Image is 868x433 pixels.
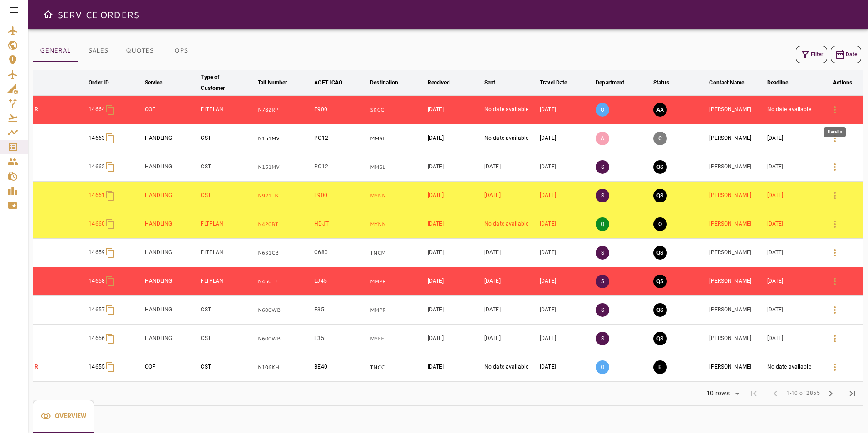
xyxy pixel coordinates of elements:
td: [DATE] [765,153,822,182]
td: [DATE] [538,96,594,124]
p: 14655 [89,363,105,371]
p: 14656 [89,335,105,342]
p: 14659 [89,249,105,256]
td: [PERSON_NAME] [707,182,765,210]
div: basic tabs example [33,40,202,62]
div: Travel Date [540,77,567,88]
p: 14663 [89,134,105,142]
td: [PERSON_NAME] [707,210,765,239]
td: [DATE] [426,124,483,153]
p: O [596,103,609,117]
p: 14661 [89,192,105,199]
span: Next Page [820,383,842,404]
h6: SERVICE ORDERS [57,7,139,22]
p: S [596,160,609,174]
td: [DATE] [426,153,483,182]
div: Sent [484,77,496,88]
p: N600WB [258,306,311,314]
td: HANDLING [143,153,199,182]
td: PC12 [312,153,368,182]
td: [DATE] [765,267,822,296]
td: F900 [312,182,368,210]
span: Previous Page [764,383,786,404]
div: Contact Name [709,77,744,88]
div: 10 rows [700,387,743,400]
p: S [596,303,609,317]
p: MMPR [370,306,424,314]
td: HANDLING [143,210,199,239]
button: Details [824,271,846,292]
p: S [596,275,609,288]
p: 14662 [89,163,105,171]
span: Service [145,77,174,88]
td: [DATE] [538,124,594,153]
p: S [596,246,609,260]
button: QUOTES [118,40,161,62]
td: [DATE] [538,182,594,210]
p: 14658 [89,277,105,285]
td: FLTPLAN [199,96,256,124]
div: ACFT ICAO [314,77,342,88]
p: MYNN [370,221,424,228]
p: S [596,332,609,345]
td: [DATE] [765,182,822,210]
td: COF [143,353,199,382]
span: Contact Name [709,77,756,88]
div: 10 rows [704,389,732,397]
p: Q [596,217,609,231]
button: AWAITING ASSIGNMENT [653,103,667,117]
p: S [596,189,609,202]
p: MYEF [370,335,424,343]
span: last_page [847,388,858,399]
p: N420BT [258,221,311,228]
div: Destination [370,77,398,88]
span: Department [596,77,636,88]
p: N450TJ [258,278,311,285]
button: Overview [33,400,94,433]
p: 14664 [89,106,105,113]
span: Sent [484,77,508,88]
button: EXECUTION [653,360,667,374]
span: ACFT ICAO [314,77,354,88]
td: [PERSON_NAME] [707,296,765,325]
button: Filter [796,46,827,63]
p: O [596,360,609,374]
td: [DATE] [538,239,594,267]
span: Last Page [842,383,863,404]
td: No date available [765,353,822,382]
td: [DATE] [538,353,594,382]
td: HANDLING [143,325,199,353]
td: HANDLING [143,182,199,210]
div: Service [145,77,163,88]
td: HDJT [312,210,368,239]
td: HANDLING [143,239,199,267]
span: chevron_right [825,388,836,399]
p: N151MV [258,163,311,171]
td: No date available [483,353,538,382]
span: Travel Date [540,77,579,88]
td: FLTPLAN [199,267,256,296]
td: No date available [483,96,538,124]
p: 14660 [89,220,105,228]
button: Details [824,299,846,321]
td: [DATE] [426,210,483,239]
button: QUOTE SENT [653,275,667,288]
td: No date available [483,210,538,239]
td: [DATE] [765,239,822,267]
td: CST [199,124,256,153]
td: HANDLING [143,124,199,153]
p: N106KH [258,364,311,371]
td: E35L [312,325,368,353]
p: N151MV [258,135,311,143]
td: CST [199,353,256,382]
button: QUOTE SENT [653,189,667,202]
td: FLTPLAN [199,210,256,239]
button: QUOTE SENT [653,332,667,345]
td: [DATE] [483,182,538,210]
span: Type of Customer [201,72,254,93]
button: OPS [161,40,202,62]
td: BE40 [312,353,368,382]
button: CANCELED [653,132,667,145]
button: Open drawer [39,5,57,24]
div: Tail Number [258,77,287,88]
